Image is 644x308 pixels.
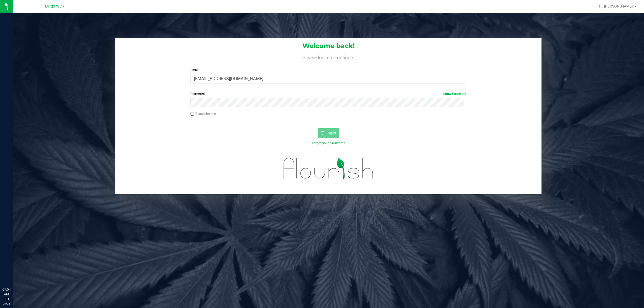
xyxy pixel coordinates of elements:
[45,4,62,9] span: Largo WC
[2,287,10,302] p: 07:54 AM EDT
[115,54,541,60] h4: Please login to continue.
[191,92,205,96] span: Password
[191,112,194,116] input: Remember me
[443,92,466,96] a: Show Password
[2,302,10,306] p: 08/28
[318,128,339,138] button: Log In
[275,151,382,186] img: flourish_logo.svg
[325,131,336,135] span: Log In
[191,68,467,72] label: Email
[312,141,345,145] a: Forgot your password?
[599,4,634,8] span: Hi, [PERSON_NAME]!
[115,42,541,49] h1: Welcome back!
[191,111,216,116] label: Remember me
